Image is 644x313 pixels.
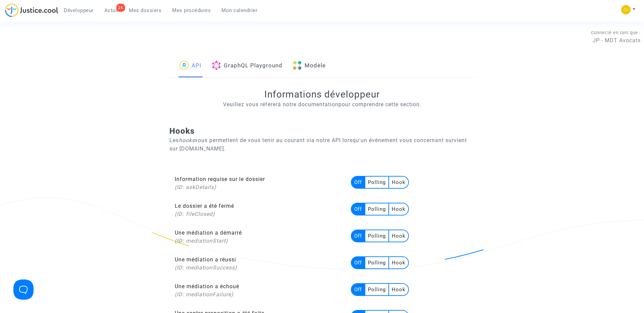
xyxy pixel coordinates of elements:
[175,291,344,299] div: (ID: mediationFailure)
[175,210,344,218] div: (ID: fileClosed)
[169,170,345,197] td: Information requise sur le dossier
[169,126,195,136] b: Hooks
[99,5,124,15] a: 2KActus
[129,7,161,13] span: Mes dossiers
[292,61,302,70] img: blocks.png
[591,30,641,35] span: Connecté en tant que :
[64,7,94,13] span: Développeur
[169,100,475,109] p: Veuillez vous référer pour comprendre cette section.
[123,5,167,15] a: Mes dossiers
[169,277,345,304] td: Une médiation a échoué
[179,137,195,143] i: hooks
[169,224,345,250] td: Une médiation a démarré
[389,203,408,215] multi-toggle-item: Hook
[212,55,282,77] a: GraphQL Playground
[365,203,389,215] multi-toggle-item: Polling
[169,88,475,100] h2: Informations développeur
[175,264,344,272] div: (ID: mediationSuccess)
[365,257,389,268] multi-toggle-item: Polling
[179,55,202,77] a: API
[621,5,631,14] img: f0b917ab549025eb3af43f3c4438ad5d
[13,279,34,300] iframe: Help Scout Beacon - Open
[169,197,345,224] td: Le dossier a été fermé
[58,5,99,15] a: Développeur
[389,257,408,268] multi-toggle-item: Hook
[5,3,58,17] img: jc-logo.svg
[169,250,345,277] td: Une médiation a réussi
[221,7,257,13] span: Mon calendrier
[389,230,408,242] multi-toggle-item: Hook
[365,177,389,188] multi-toggle-item: Polling
[352,203,365,215] multi-toggle-item: Off
[175,237,344,245] div: (ID: mediationStart)
[389,177,408,188] multi-toggle-item: Hook
[116,4,125,12] div: 2K
[216,5,263,15] a: Mon calendrier
[365,284,389,295] multi-toggle-item: Polling
[169,136,475,153] p: Les vous permettent de vous tenir au courant via notre API lorsqu'un évènement vous concernant su...
[278,101,338,108] a: à notre documentation
[167,5,216,15] a: Mes procédures
[352,177,365,188] multi-toggle-item: Off
[104,7,118,13] span: Actus
[352,257,365,268] multi-toggle-item: Off
[389,284,408,295] multi-toggle-item: Hook
[352,230,365,242] multi-toggle-item: Off
[365,230,389,242] multi-toggle-item: Polling
[172,7,211,13] span: Mes procédures
[179,61,189,70] img: icon-passager.svg
[352,284,365,295] multi-toggle-item: Off
[292,55,326,77] a: Modèle
[175,183,344,191] div: (ID: askDetails)
[212,61,221,70] img: graphql.png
